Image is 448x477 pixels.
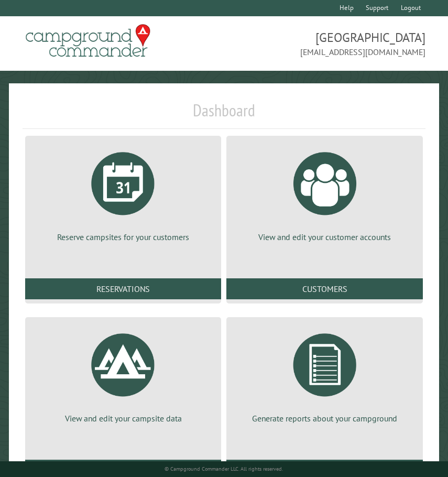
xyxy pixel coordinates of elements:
[38,326,209,424] a: View and edit your campsite data
[224,29,426,58] span: [GEOGRAPHIC_DATA] [EMAIL_ADDRESS][DOMAIN_NAME]
[25,278,222,299] a: Reservations
[38,413,209,424] p: View and edit your campsite data
[226,278,423,299] a: Customers
[23,100,426,129] h1: Dashboard
[239,144,410,243] a: View and edit your customer accounts
[38,144,209,243] a: Reserve campsites for your customers
[239,413,410,424] p: Generate reports about your campground
[239,326,410,424] a: Generate reports about your campground
[165,465,283,472] small: © Campground Commander LLC. All rights reserved.
[38,231,209,243] p: Reserve campsites for your customers
[239,231,410,243] p: View and edit your customer accounts
[23,20,154,61] img: Campground Commander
